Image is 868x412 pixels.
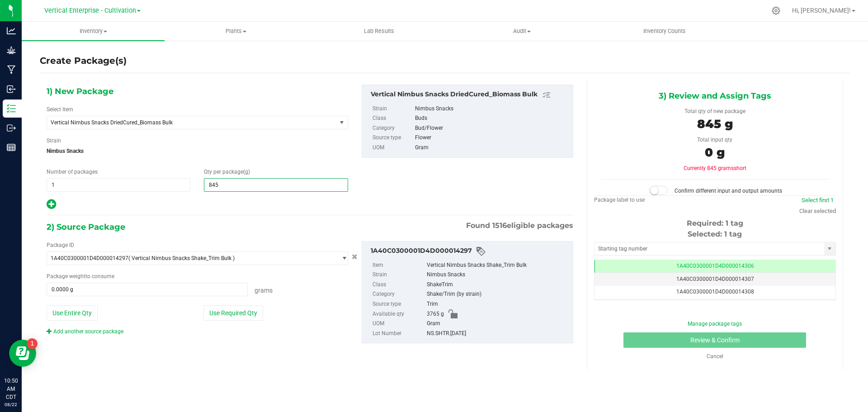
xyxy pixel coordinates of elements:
p: 10:50 AM CDT [4,377,18,401]
span: 2) Source Package [47,220,125,234]
div: Vertical Nimbus Snacks DriedCured_Biomass Bulk [371,90,568,100]
span: Package label to use [594,197,645,203]
div: Buds [415,114,568,123]
a: Inventory [22,22,165,41]
inline-svg: Reports [7,143,16,152]
span: Confirm different input and output amounts [675,188,782,194]
span: select [336,252,348,265]
span: 3765 g [427,309,444,319]
span: Required: 1 tag [687,219,743,227]
a: Audit [450,22,593,41]
span: Number of packages [47,169,98,175]
span: short [734,165,746,171]
span: Plants [165,27,307,35]
span: 1A40C0300001D4D000014308 [676,289,754,295]
span: Qty per package [204,169,250,175]
inline-svg: Inventory [7,104,16,113]
label: Lot Number [373,329,425,339]
inline-svg: Inbound [7,85,16,94]
label: Strain [373,104,413,114]
iframe: Resource center [9,340,36,367]
span: 1) New Package [47,85,113,98]
label: Item [373,260,425,270]
input: 0.0000 g [47,283,247,296]
span: 845 g [697,117,733,131]
button: Review & Confirm [623,332,806,348]
inline-svg: Outbound [7,123,16,133]
div: Trim [427,299,568,309]
label: Class [373,114,413,123]
span: Inventory [22,27,165,35]
label: Source type [373,133,413,143]
button: Use Required Qty [203,305,263,321]
iframe: Resource center unread badge [27,338,38,349]
span: Package to consume [47,273,114,279]
button: Use Entire Qty [47,305,98,321]
a: Plants [165,22,307,41]
label: UOM [373,319,425,329]
span: Lab Results [352,27,406,35]
label: Class [373,280,425,290]
p: 08/22 [4,401,18,408]
div: Vertical Nimbus Snacks Shake_Trim Bulk [427,260,568,270]
div: Nimbus Snacks [427,270,568,280]
inline-svg: Analytics [7,26,16,35]
a: Lab Results [307,22,450,41]
div: Shake/Trim (by strain) [427,289,568,299]
a: Select first 1 [802,197,834,204]
span: 1A40C0300001D4D000014307 [676,276,754,282]
span: 1A40C0300001D4D000014297 [51,255,128,261]
label: Select Item [47,105,73,114]
span: Total qty of new package [684,108,745,114]
a: Manage package tags [688,321,742,327]
input: Starting tag number [594,242,824,255]
label: Source type [373,299,425,309]
span: select [336,116,348,129]
span: (g) [243,169,250,175]
span: Selected: 1 tag [688,230,742,238]
span: Grams [255,287,273,294]
div: Gram [427,319,568,329]
span: 1516 [492,221,507,230]
a: Cancel [707,353,723,360]
input: 1 [47,179,190,191]
inline-svg: Grow [7,46,16,55]
div: Flower [415,133,568,143]
span: 3) Review and Assign Tags [659,89,771,103]
span: weight [69,273,85,279]
a: Clear selected [799,208,836,214]
span: Total input qty [697,137,732,143]
span: Vertical Enterprise - Cultivation [44,7,136,14]
span: Currently 845 grams [684,165,746,171]
span: Inventory Counts [631,27,698,35]
span: 0 g [705,145,725,160]
span: Add new output [47,203,56,209]
label: Strain [373,270,425,280]
span: Audit [451,27,593,35]
span: ( Vertical Nimbus Snacks Shake_Trim Bulk ) [128,255,235,261]
div: NS.SHTR.[DATE] [427,329,568,339]
a: Inventory Counts [593,22,736,41]
label: Available qty [373,309,425,319]
label: Strain [47,137,61,145]
a: Add another source package [47,328,123,335]
h4: Create Package(s) [40,54,127,67]
inline-svg: Manufacturing [7,65,16,74]
label: Category [373,123,413,133]
div: Bud/Flower [415,123,568,133]
button: Cancel button [349,251,360,264]
div: Manage settings [770,6,782,15]
span: Package ID [47,242,74,248]
span: select [824,242,835,255]
span: Hi, [PERSON_NAME]! [792,7,851,14]
span: Vertical Nimbus Snacks DriedCured_Biomass Bulk [51,119,321,126]
span: Found eligible packages [466,220,573,231]
div: Gram [415,143,568,153]
label: Category [373,289,425,299]
div: 1A40C0300001D4D000014297 [371,246,568,257]
div: Nimbus Snacks [415,104,568,114]
span: 1A40C0300001D4D000014306 [676,263,754,269]
span: Nimbus Snacks [47,144,348,158]
div: ShakeTrim [427,280,568,290]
